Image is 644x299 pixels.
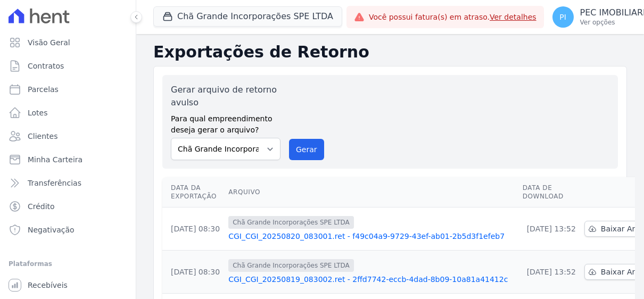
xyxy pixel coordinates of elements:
[4,196,131,217] a: Crédito
[559,13,566,21] span: PI
[28,201,55,212] span: Crédito
[490,13,536,21] a: Ver detalhes
[518,177,580,207] th: Data de Download
[4,219,131,240] a: Negativação
[28,131,57,142] span: Clientes
[28,37,70,48] span: Visão Geral
[228,259,354,272] span: Chã Grande Incorporações SPE LTDA
[4,55,131,77] a: Contratos
[28,84,59,95] span: Parcelas
[28,178,81,188] span: Transferências
[28,154,82,165] span: Minha Carteira
[289,139,324,160] button: Gerar
[4,172,131,194] a: Transferências
[4,32,131,53] a: Visão Geral
[153,43,627,62] h2: Exportações de Retorno
[518,207,580,251] td: [DATE] 13:52
[228,231,514,242] a: CGI_CGI_20250820_083001.ret - f49c04a9-9729-43ef-ab01-2b5d3f1efeb7
[224,177,518,207] th: Arquivo
[171,109,280,136] label: Para qual empreendimento deseja gerar o arquivo?
[28,61,64,71] span: Contratos
[153,6,342,27] button: Chã Grande Incorporações SPE LTDA
[4,275,131,296] a: Recebíveis
[162,251,224,294] td: [DATE] 08:30
[171,84,280,109] label: Gerar arquivo de retorno avulso
[518,251,580,294] td: [DATE] 13:52
[4,149,131,170] a: Minha Carteira
[28,107,48,118] span: Lotes
[4,79,131,100] a: Parcelas
[162,207,224,251] td: [DATE] 08:30
[4,102,131,123] a: Lotes
[228,216,354,229] span: Chã Grande Incorporações SPE LTDA
[9,258,127,270] div: Plataformas
[28,225,75,235] span: Negativação
[28,280,68,290] span: Recebíveis
[228,274,514,285] a: CGI_CGI_20250819_083002.ret - 2ffd7742-eccb-4dad-8b09-10a81a41412c
[162,177,224,207] th: Data da Exportação
[4,126,131,147] a: Clientes
[369,12,536,23] span: Você possui fatura(s) em atraso.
